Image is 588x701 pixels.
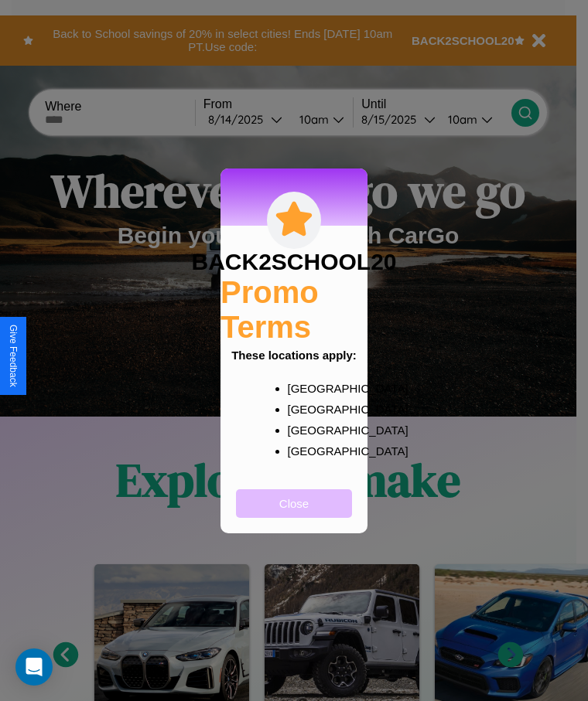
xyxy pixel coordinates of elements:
p: [GEOGRAPHIC_DATA] [288,378,332,399]
p: [GEOGRAPHIC_DATA] [288,420,332,441]
h2: Promo Terms [220,275,367,345]
button: Close [236,489,352,518]
p: [GEOGRAPHIC_DATA] [288,399,332,420]
div: Open Intercom Messenger [15,648,53,686]
p: [GEOGRAPHIC_DATA] [288,441,332,461]
div: Give Feedback [8,325,19,387]
b: These locations apply: [231,349,357,362]
h3: BACK2SCHOOL20 [191,249,396,275]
